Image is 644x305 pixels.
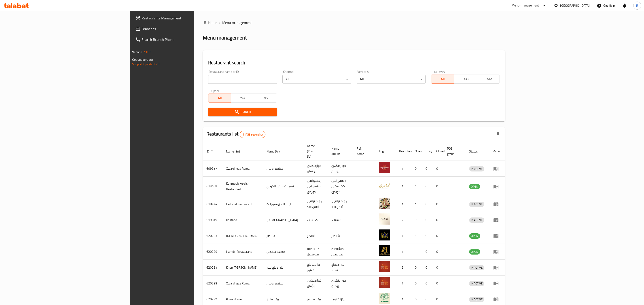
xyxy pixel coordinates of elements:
[433,142,443,161] th: Closed
[493,217,502,223] div: Menu
[222,161,263,177] td: Xwardngay Roman
[282,75,351,84] div: All
[303,196,328,212] td: ڕێستۆرانتی ئایس لاند
[222,276,263,291] td: Xwardngay Roman
[331,146,347,157] span: Name (Ku-Ba)
[132,49,143,55] span: Version:
[303,177,328,196] td: رێستۆرانتی کشمیشى كوردى
[454,75,477,84] button: TGO
[328,276,353,291] td: خواردنگەی رؤمان
[263,161,303,177] td: مطعم رومان
[490,142,505,161] th: Action
[303,228,328,244] td: شانديز
[307,143,322,159] span: Name (Ku-So)
[142,37,234,42] span: Search Branch Phone
[396,161,411,177] td: 1
[431,75,454,84] button: All
[303,276,328,291] td: خواردنگەی رؤمان
[263,228,303,244] td: شانديز
[560,3,590,8] div: [GEOGRAPHIC_DATA]
[469,249,480,254] span: OPEN
[263,212,303,228] td: [DEMOGRAPHIC_DATA]
[303,212,328,228] td: کەستانە
[411,228,422,244] td: 1
[411,244,422,260] td: 1
[211,89,220,92] label: Upsell
[208,94,231,102] button: All
[433,244,443,260] td: 0
[303,161,328,177] td: خواردنگەی ڕۆمان
[222,228,263,244] td: [DEMOGRAPHIC_DATA]
[142,26,234,31] span: Branches
[433,196,443,212] td: 0
[422,142,433,161] th: Busy
[132,34,237,45] a: Search Branch Phone
[212,109,273,115] span: Search
[379,198,390,209] img: Ice Land Restaurant
[422,276,433,291] td: 0
[493,166,502,171] div: Menu
[396,196,411,212] td: 1
[493,297,502,302] div: Menu
[411,276,422,291] td: 0
[434,70,445,73] label: Delivery
[422,161,433,177] td: 0
[396,212,411,228] td: 2
[144,49,151,55] span: 1.0.0
[396,177,411,196] td: 1
[469,202,484,207] span: INACTIVE
[263,276,303,291] td: مطعم رومان
[493,184,502,189] div: Menu
[469,265,484,270] span: INACTIVE
[256,95,275,101] span: No
[433,161,443,177] td: 0
[208,59,500,66] h2: Restaurant search
[479,76,498,82] span: TMP
[422,244,433,260] td: 0
[379,162,390,173] img: Xwardngay Roman
[206,131,265,138] h2: Restaurants list
[456,76,475,82] span: TGO
[422,260,433,276] td: 0
[469,184,480,189] div: OPEN
[263,177,303,196] td: مطعم كشميش الكردي
[422,212,433,228] td: 0
[469,233,480,239] div: OPEN
[328,196,353,212] td: .ڕێستۆرانتی ئایس لاند
[231,94,254,102] button: Yes
[411,196,422,212] td: 1
[493,265,502,270] div: Menu
[469,184,480,189] span: OPEN
[411,212,422,228] td: 0
[469,166,484,171] span: INACTIVE
[356,146,370,157] span: Ref. Name
[433,177,443,196] td: 0
[210,95,229,101] span: All
[493,129,503,140] div: Export file
[328,161,353,177] td: خواردنگەی ڕۆمان
[422,228,433,244] td: 0
[328,212,353,228] td: کەستانە
[328,260,353,276] td: خان دەجاج تەنور
[222,196,263,212] td: Ice Land Restaurant
[396,244,411,260] td: 1
[379,261,390,272] img: Khan Dejaj Tanoor
[222,244,263,260] td: Hamdel Restaurant
[469,217,484,223] span: INACTIVE
[254,94,277,102] button: No
[469,149,484,154] span: Status
[222,260,263,276] td: Khan [PERSON_NAME]
[132,57,153,63] span: Get support on:
[396,142,411,161] th: Branches
[469,265,484,270] div: INACTIVE
[493,249,502,254] div: Menu
[222,177,263,196] td: Kshmesh Kurdish Restaurant
[469,297,484,302] span: INACTIVE
[328,177,353,196] td: رێستۆرانتی کشمیشى كوردى
[447,146,460,157] span: POS group
[240,132,265,137] span: 11433 record(s)
[132,61,161,67] a: Support.OpsPlatform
